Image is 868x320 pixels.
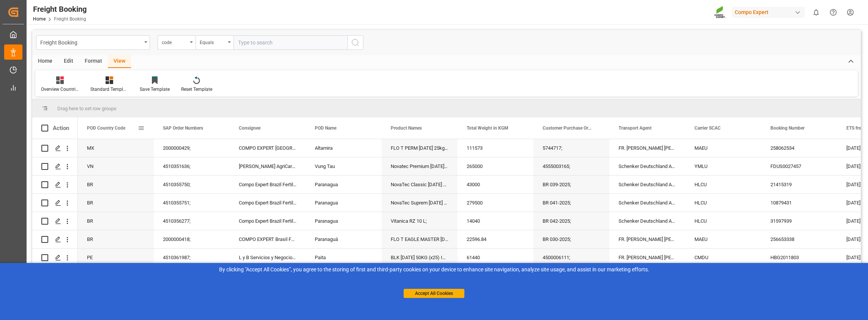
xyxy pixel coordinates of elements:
div: NovaTec Suprem [DATE] 25 kg; [382,194,458,212]
div: COMPO EXPERT [GEOGRAPHIC_DATA] [230,139,306,157]
div: 4510355751; [154,194,230,212]
button: open menu [158,35,196,50]
span: Drag here to set row groups [57,106,117,111]
div: Reset Template [181,86,212,93]
button: Help Center [825,4,842,21]
div: 61440 [458,249,533,266]
div: BR [78,212,154,230]
div: Edit [58,55,79,68]
div: Altamira [306,139,382,157]
div: 31597939 [761,212,837,230]
div: VN [78,157,154,175]
div: 111573 [458,139,533,157]
div: BR 039-2025; [533,176,609,193]
div: 21415319 [761,176,837,193]
div: 4510355750; [154,176,230,193]
div: Freight Booking [33,3,87,15]
div: Press SPACE to select this row. [32,194,78,212]
img: Screenshot%202023-09-29%20at%2010.02.21.png_1712312052.png [714,6,726,19]
div: HBG2011803 [761,249,837,266]
div: HLCU [685,212,761,230]
div: Press SPACE to select this row. [32,212,78,230]
div: FLO T EAGLE MASTER [DATE] 25kg (x42) WW; [382,230,458,248]
button: Accept All Cookies [404,289,464,298]
div: Paranaguá [306,230,382,248]
div: Paranagua [306,176,382,193]
input: Type to search [234,35,347,50]
div: Overview Countries [41,86,79,93]
div: MAEU [685,139,761,157]
div: Compo Expert [732,7,805,18]
div: BR [78,230,154,248]
div: View [108,55,131,68]
div: Vung Tau [306,157,382,175]
div: By clicking "Accept All Cookies”, you agree to the storing of first and third-party cookies on yo... [5,266,863,274]
div: Compo Expert Brazil Fertiliz. LTDA. [230,176,306,193]
span: Product Names [391,125,422,131]
div: [PERSON_NAME] AgriCare [GEOGRAPHIC_DATA] [230,157,306,175]
span: Transport Agent [619,125,652,131]
div: BR [78,194,154,212]
div: Schenker Deutschland AG Seefracht [609,157,685,175]
div: 5744717; [533,139,609,157]
button: show 0 new notifications [808,4,825,21]
span: Booking Number [770,125,805,131]
div: PE [78,249,154,266]
div: FR. [PERSON_NAME] [PERSON_NAME] (GMBH & CO.) KG [609,139,685,157]
div: FLO T PERM [DATE] 25kg (x42) WW; [382,139,458,157]
div: Paranagua [306,212,382,230]
div: MX [78,139,154,157]
div: 279500 [458,194,533,212]
div: 10879431 [761,194,837,212]
div: 256653338 [761,230,837,248]
span: POD Name [315,125,336,131]
div: Paranagua [306,194,382,212]
span: SAP Order Numbers [163,125,203,131]
div: YMLU [685,157,761,175]
button: search button [347,35,363,50]
div: Press SPACE to select this row. [32,157,78,176]
div: 4510351636; [154,157,230,175]
div: Action [53,125,69,131]
span: POD Country Code [87,125,125,131]
div: CMDU [685,249,761,266]
span: Customer Purchase Order Numbers [543,125,593,131]
a: Home [33,16,46,22]
div: 258062534 [761,139,837,157]
div: FR. [PERSON_NAME] [PERSON_NAME] (GMBH & CO.) KG [609,230,685,248]
div: 4500006111; [533,249,609,266]
div: L y B Servicios y Negocios Generale [230,249,306,266]
div: BR 042-2025; [533,212,609,230]
div: Press SPACE to select this row. [32,176,78,194]
div: 4555003165; [533,157,609,175]
div: FR. [PERSON_NAME] [PERSON_NAME] (GMBH & CO.) KG [609,249,685,266]
div: HLCU [685,194,761,212]
div: Standard Templates [90,86,128,93]
div: BR 030-2025; [533,230,609,248]
div: Novatec Premium [DATE]+1,2Mg+10S+TE; [382,157,458,175]
div: NovaTec Classic [DATE] 25 kg; [382,176,458,193]
div: Compo Expert Brazil Fertiliz. LTDA. [230,194,306,212]
div: 14040 [458,212,533,230]
div: MAEU [685,230,761,248]
div: HLCU [685,176,761,193]
div: Paita [306,249,382,266]
button: Compo Expert [732,5,808,19]
span: Consignee [239,125,260,131]
div: 43000 [458,176,533,193]
div: Schenker Deutschland AG Seefracht [609,194,685,212]
div: 4510361987; [154,249,230,266]
div: BLK [DATE] 50KG (x25) INT MTO; [382,249,458,266]
div: 4510356277; [154,212,230,230]
div: 2000000418; [154,230,230,248]
div: Equals [200,37,226,46]
button: open menu [196,35,234,50]
div: Press SPACE to select this row. [32,139,78,157]
div: FDUS0027457 [761,157,837,175]
div: BR [78,176,154,193]
div: code [162,37,188,46]
div: 2000000429; [154,139,230,157]
div: Press SPACE to select this row. [32,249,78,267]
div: Vitanica RZ 10 L; [382,212,458,230]
span: Carrier SCAC [694,125,721,131]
